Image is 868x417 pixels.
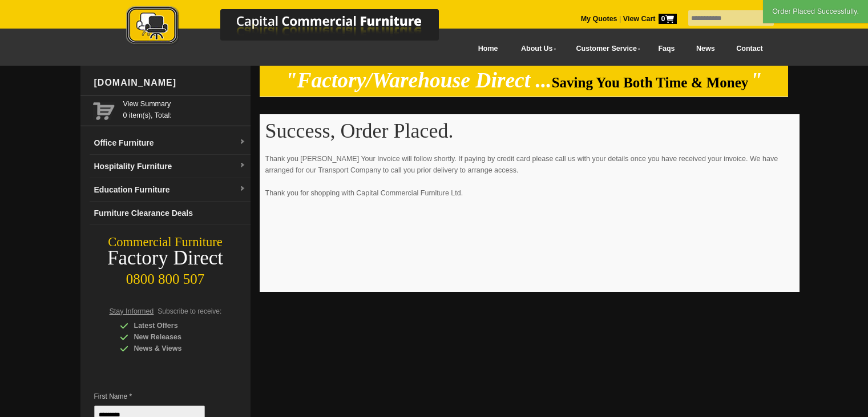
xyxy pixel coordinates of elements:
[120,320,228,331] div: Latest Offers
[552,75,749,90] span: Saving You Both Time & Money
[90,178,251,202] a: Education Furnituredropdown
[90,131,251,155] a: Office Furnituredropdown
[239,139,246,146] img: dropdown
[120,331,228,343] div: New Releases
[123,98,246,110] a: View Summary
[750,69,762,92] em: "
[265,120,794,142] h1: Success, Order Placed.
[158,307,221,315] span: Subscribe to receive:
[94,391,222,402] span: First Name *
[90,202,251,225] a: Furniture Clearance Deals
[80,250,251,266] div: Factory Direct
[659,14,677,24] span: 0
[648,36,686,62] a: Faqs
[621,15,676,23] a: View Cart0
[508,36,563,62] a: About Us
[123,98,246,119] span: 0 item(s), Total:
[90,66,251,100] div: [DOMAIN_NAME]
[563,36,647,62] a: Customer Service
[581,15,617,23] a: My Quotes
[120,343,228,354] div: News & Views
[725,36,773,62] a: Contact
[95,6,494,47] img: Capital Commercial Furniture Logo
[110,307,154,315] span: Stay Informed
[685,36,725,62] a: News
[95,6,494,51] a: Capital Commercial Furniture Logo
[90,155,251,178] a: Hospitality Furnituredropdown
[623,15,677,23] strong: View Cart
[80,266,251,287] div: 0800 800 507
[80,234,251,250] div: Commercial Furniture
[285,69,552,92] em: "Factory/Warehouse Direct ...
[239,162,246,169] img: dropdown
[265,153,794,210] p: Thank you [PERSON_NAME] Your Invoice will follow shortly. If paying by credit card please call us...
[239,186,246,193] img: dropdown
